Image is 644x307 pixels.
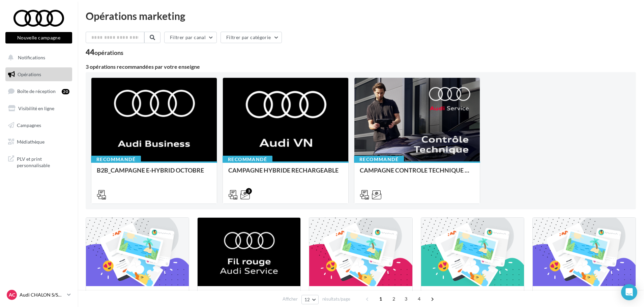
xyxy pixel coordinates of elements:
span: Boîte de réception [17,88,56,94]
span: 4 [414,294,425,304]
span: 2 [388,294,399,304]
span: 3 [401,294,411,304]
span: Notifications [18,55,45,60]
div: Recommandé [91,156,141,163]
span: Afficher [283,296,298,302]
button: Filtrer par catégorie [221,32,282,43]
div: Open Intercom Messenger [621,284,637,300]
span: Campagnes [17,122,41,128]
span: 1 [375,294,386,304]
a: PLV et print personnalisable [4,152,74,172]
div: 3 [246,188,252,194]
span: Visibilité en ligne [18,105,54,111]
span: Opérations [18,71,41,77]
a: AC Audi CHALON S/SAONE [5,288,72,301]
button: Nouvelle campagne [5,32,72,43]
span: résultats/page [322,296,350,302]
span: PLV et print personnalisable [17,154,69,169]
a: Médiathèque [4,135,74,149]
div: opérations [94,50,123,56]
a: Campagnes [4,118,74,132]
div: 20 [62,89,69,94]
a: Opérations [4,67,74,82]
button: 12 [301,295,319,304]
button: Filtrer par canal [164,32,217,43]
div: B2B_CAMPAGNE E-HYBRID OCTOBRE [97,167,211,180]
a: Visibilité en ligne [4,101,74,116]
div: CAMPAGNE CONTROLE TECHNIQUE 25€ OCTOBRE [360,167,474,180]
div: CAMPAGNE HYBRIDE RECHARGEABLE [228,167,343,180]
button: Notifications [4,51,71,65]
span: 12 [304,297,310,302]
div: 44 [86,49,123,56]
div: 3 opérations recommandées par votre enseigne [86,64,636,69]
p: Audi CHALON S/SAONE [20,291,64,298]
div: Recommandé [354,156,404,163]
span: AC [9,291,15,298]
span: Médiathèque [17,139,45,145]
div: Opérations marketing [86,11,636,21]
a: Boîte de réception20 [4,84,74,98]
div: Recommandé [223,156,272,163]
